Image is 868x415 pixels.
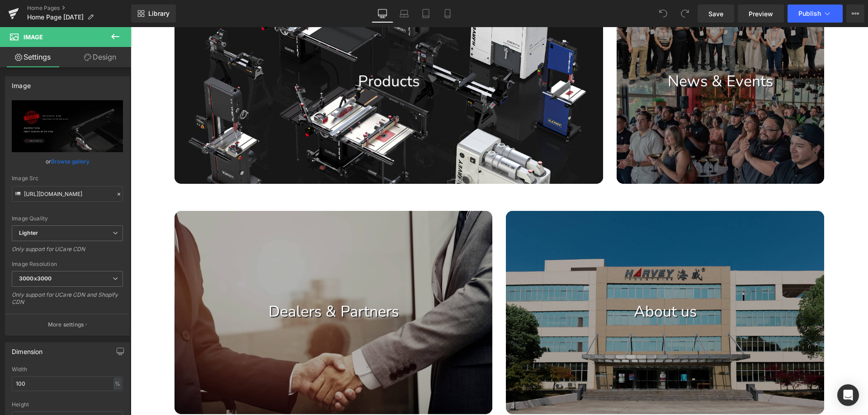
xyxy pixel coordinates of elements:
input: Link [12,186,123,202]
a: Home Pages [27,5,131,12]
div: or [12,157,123,166]
button: More settings [5,314,129,335]
a: Laptop [393,5,415,23]
div: Image [12,77,31,89]
span: Image [24,33,43,41]
span: Home Page [DATE] [27,14,84,21]
a: Browse gallery [51,154,90,169]
div: Only support for UCare CDN and Shopify CDN [12,291,123,312]
div: Image Src [12,175,123,182]
span: Publish [798,10,821,17]
p: News & Events [486,44,693,65]
b: Lighter [19,229,38,236]
div: Open Intercom Messenger [837,384,859,406]
div: Only support for UCare CDN [12,246,123,259]
a: Preview [738,5,784,23]
a: New Library [131,5,176,23]
a: Desktop [372,5,393,23]
p: Products [44,44,473,65]
button: Redo [676,5,694,23]
a: Design [67,47,133,67]
p: More settings [48,321,84,329]
span: Preview [749,9,773,19]
div: Height [12,401,123,408]
div: % [113,378,122,390]
button: More [846,5,864,23]
div: Dimension [12,343,43,355]
p: Dealers & Partners [44,274,362,295]
input: auto [12,376,123,391]
button: Undo [654,5,672,23]
div: Image Resolution [12,261,123,267]
a: Mobile [437,5,458,23]
b: 3000x3000 [19,275,52,282]
button: Publish [788,5,843,23]
div: Width [12,366,123,373]
a: Tablet [415,5,437,23]
span: Save [708,9,723,19]
p: About us [375,274,693,295]
div: Image Quality [12,215,123,222]
span: Library [148,9,170,18]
